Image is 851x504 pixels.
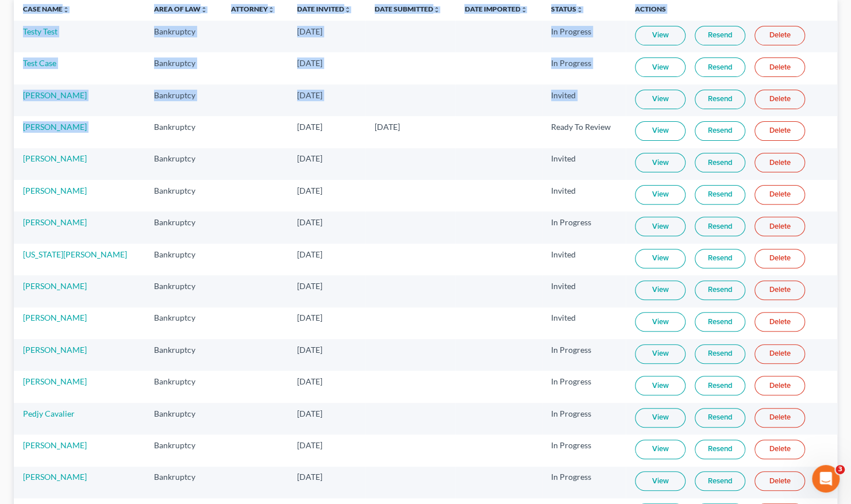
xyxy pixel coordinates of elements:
a: Delete [754,471,805,491]
a: Resend [695,440,745,459]
a: Area of Lawunfold_more [154,5,207,13]
a: Delete [754,249,805,268]
a: Delete [754,312,805,332]
a: View [635,217,686,236]
td: Bankruptcy [145,52,222,84]
a: View [635,376,686,395]
span: [DATE] [297,440,322,450]
td: Bankruptcy [145,116,222,148]
a: Delete [754,185,805,205]
td: In Progress [542,211,626,243]
td: Bankruptcy [145,307,222,339]
td: Invited [542,84,626,116]
span: 3 [835,465,845,474]
td: Invited [542,148,626,180]
td: Bankruptcy [145,84,222,116]
span: [DATE] [297,281,322,291]
span: [DATE] [297,345,322,355]
a: Date Invitedunfold_more [297,5,351,13]
i: unfold_more [520,6,527,13]
td: Invited [542,244,626,275]
a: View [635,312,686,332]
a: [US_STATE][PERSON_NAME] [23,249,127,259]
a: View [635,90,686,109]
a: [PERSON_NAME] [23,186,87,195]
a: Statusunfold_more [551,5,583,13]
a: Resend [695,471,745,491]
a: Delete [754,90,805,109]
a: View [635,408,686,428]
span: [DATE] [375,122,400,132]
i: unfold_more [268,6,275,13]
a: View [635,249,686,268]
td: Bankruptcy [145,339,222,371]
i: unfold_more [63,6,70,13]
a: Resend [695,57,745,77]
a: Delete [754,376,805,395]
i: unfold_more [433,6,440,13]
a: [PERSON_NAME] [23,376,87,386]
iframe: Intercom live chat [812,465,840,493]
a: View [635,26,686,45]
a: [PERSON_NAME] [23,440,87,450]
td: In Progress [542,434,626,466]
a: [PERSON_NAME] [23,90,87,100]
a: Resend [695,376,745,395]
a: Delete [754,344,805,364]
td: In Progress [542,339,626,371]
a: Date Submittedunfold_more [375,5,440,13]
a: Case Nameunfold_more [23,5,70,13]
a: Resend [695,217,745,236]
a: Resend [695,249,745,268]
td: Invited [542,275,626,307]
span: [DATE] [297,90,322,100]
a: Pedjy Cavalier [23,409,75,418]
td: Bankruptcy [145,148,222,180]
span: [DATE] [297,409,322,418]
td: In Progress [542,52,626,84]
a: [PERSON_NAME] [23,122,87,132]
span: [DATE] [297,186,322,195]
a: Resend [695,408,745,428]
td: In Progress [542,467,626,498]
a: Resend [695,312,745,332]
td: Bankruptcy [145,403,222,434]
span: [DATE] [297,376,322,386]
a: Delete [754,153,805,172]
a: [PERSON_NAME] [23,281,87,291]
a: Resend [695,90,745,109]
td: Bankruptcy [145,21,222,52]
span: [DATE] [297,122,322,132]
td: Bankruptcy [145,467,222,498]
a: View [635,344,686,364]
a: Test Case [23,58,56,68]
span: [DATE] [297,249,322,259]
td: Invited [542,180,626,211]
span: [DATE] [297,472,322,482]
td: In Progress [542,371,626,402]
a: Resend [695,280,745,300]
td: Bankruptcy [145,180,222,211]
a: Attorneyunfold_more [231,5,275,13]
a: Delete [754,440,805,459]
a: Delete [754,121,805,141]
a: View [635,153,686,172]
a: Resend [695,153,745,172]
td: Bankruptcy [145,371,222,402]
a: [PERSON_NAME] [23,153,87,163]
a: Delete [754,26,805,45]
i: unfold_more [344,6,351,13]
span: [DATE] [297,58,322,68]
td: Bankruptcy [145,275,222,307]
span: [DATE] [297,26,322,36]
a: View [635,280,686,300]
a: Resend [695,185,745,205]
a: [PERSON_NAME] [23,313,87,322]
a: View [635,121,686,141]
a: Delete [754,217,805,236]
i: unfold_more [576,6,583,13]
span: [DATE] [297,313,322,322]
a: [PERSON_NAME] [23,472,87,482]
a: View [635,57,686,77]
td: Ready To Review [542,116,626,148]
